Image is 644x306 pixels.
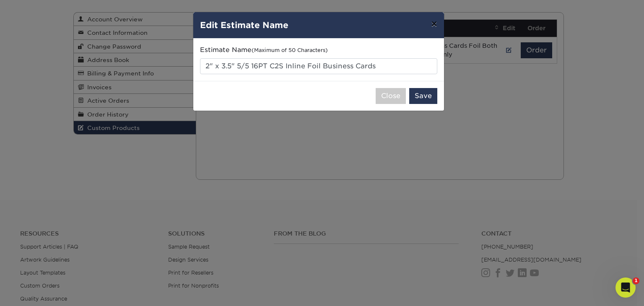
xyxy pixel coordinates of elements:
label: Estimate Name [200,45,328,55]
button: × [424,12,444,36]
h4: Edit Estimate Name [200,19,437,31]
iframe: Intercom live chat [615,277,636,298]
button: Save [409,88,437,104]
small: (Maximum of 50 Characters) [252,47,328,53]
input: Descriptive Name [200,58,437,74]
span: 1 [633,277,639,284]
button: Close [376,88,406,104]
